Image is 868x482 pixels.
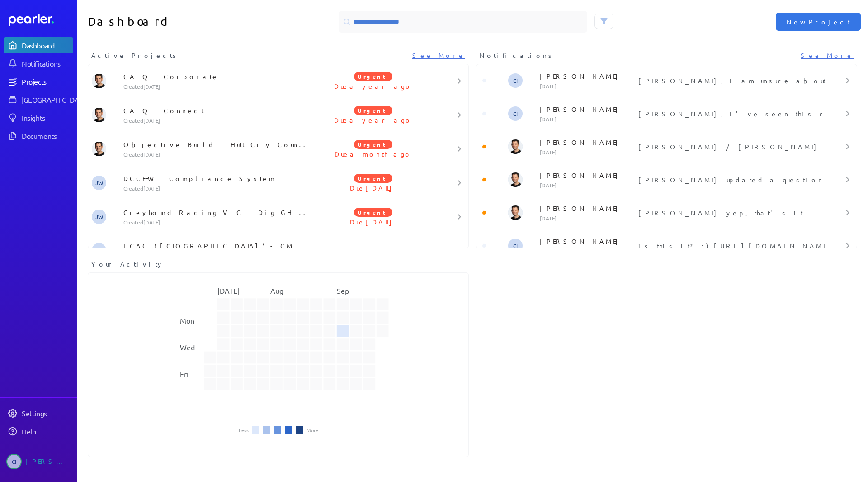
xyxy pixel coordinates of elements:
[217,286,239,295] text: [DATE]
[354,72,392,81] span: Urgent
[22,131,72,140] div: Documents
[22,41,72,50] div: Dashboard
[180,343,195,352] text: Wed
[540,82,635,90] p: [DATE]
[270,286,283,295] text: Aug
[540,148,635,156] p: [DATE]
[540,171,635,180] p: [PERSON_NAME]
[6,454,22,469] span: Carolina Irigoyen
[9,14,73,26] a: Dashboard
[22,113,72,122] div: Insights
[123,72,310,81] p: CAIQ - Corporate
[123,117,310,124] p: Created [DATE]
[508,239,523,253] span: Carolina Irigoyen
[4,55,73,72] a: Notifications
[92,243,106,258] span: Jeremy Williams
[508,73,523,88] span: Carolina Irigoyen
[4,37,73,53] a: Dashboard
[354,140,392,149] span: Urgent
[22,77,72,86] div: Projects
[123,219,310,226] p: Created [DATE]
[638,76,821,85] p: [PERSON_NAME], I am unsure about the mention of "based on predefined business rules*" - just want...
[22,59,72,68] div: Notifications
[123,140,310,149] p: Objective Build - Hutt City Council
[310,115,437,124] p: Due a year ago
[123,83,310,90] p: Created [DATE]
[91,51,179,60] span: Active Projects
[92,74,106,88] img: James Layton
[540,237,635,246] p: [PERSON_NAME]
[180,316,194,325] text: Mon
[540,72,635,81] p: [PERSON_NAME]
[123,185,310,192] p: Created [DATE]
[412,51,465,60] a: See More
[540,138,635,147] p: [PERSON_NAME]
[4,73,73,90] a: Projects
[354,174,392,183] span: Urgent
[310,183,437,192] p: Due [DATE]
[354,208,392,217] span: Urgent
[776,13,861,31] button: New Project
[92,108,106,122] img: James Layton
[92,176,106,190] span: Jeremy Williams
[310,149,437,158] p: Due a month ago
[91,259,164,269] span: Your Activity
[4,91,73,108] a: [GEOGRAPHIC_DATA]
[337,286,349,295] text: Sep
[123,241,310,250] p: ICAC ([GEOGRAPHIC_DATA]) - CMS - Invitation to Supply
[4,110,73,126] a: Insights
[123,106,310,115] p: CAIQ - Connect
[354,106,392,115] span: Urgent
[180,369,189,378] text: Fri
[638,175,821,184] p: [PERSON_NAME] updated a question
[88,11,275,33] h1: Dashboard
[508,106,523,121] span: Carolina Irigoyen
[4,128,73,144] a: Documents
[22,95,89,104] div: [GEOGRAPHIC_DATA]
[508,205,523,220] img: James Layton
[480,51,555,60] span: Notifications
[123,208,310,217] p: Greyhound Racing VIC - Dig GH Lifecyle Tracking
[307,427,318,433] li: More
[25,454,71,469] div: [PERSON_NAME]
[540,204,635,213] p: [PERSON_NAME]
[638,109,821,118] p: [PERSON_NAME], I've seen this requirement before, but I have not seen specifically the mention of...
[123,151,310,158] p: Created [DATE]
[4,423,73,439] a: Help
[310,246,437,255] p: Due [DATE]
[4,405,73,421] a: Settings
[508,172,523,187] img: James Layton
[801,51,854,60] a: See More
[92,142,106,156] img: James Layton
[787,17,850,26] span: New Project
[540,215,635,222] p: [DATE]
[22,409,72,418] div: Settings
[638,241,821,250] p: is this it? :) [URL][DOMAIN_NAME]
[4,450,73,473] a: CI[PERSON_NAME]
[540,105,635,114] p: [PERSON_NAME]
[310,81,437,91] p: Due a year ago
[239,427,249,433] li: Less
[508,139,523,154] img: James Layton
[22,427,72,436] div: Help
[540,115,635,123] p: [DATE]
[540,248,635,255] p: [DATE]
[540,181,635,189] p: [DATE]
[92,210,106,224] span: Jeremy Williams
[310,217,437,226] p: Due [DATE]
[638,142,821,151] p: [PERSON_NAME] / [PERSON_NAME] for review. NB. we don't do ISO 22301 which is for business continu...
[638,208,821,217] p: [PERSON_NAME] yep, that's it.
[123,174,310,183] p: DCCEEW - Compliance System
